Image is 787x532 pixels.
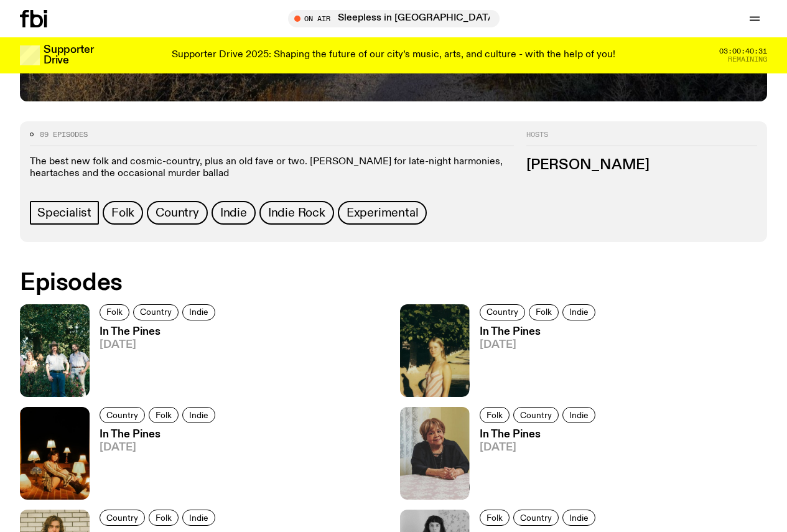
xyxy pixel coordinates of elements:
[90,429,219,500] a: In The Pines[DATE]
[156,206,199,220] span: Country
[149,407,179,423] a: Folk
[189,513,208,523] span: Indie
[487,410,503,419] span: Folk
[40,131,88,138] span: 89 episodes
[100,327,219,337] h3: In The Pines
[728,56,767,63] span: Remaining
[562,407,595,423] a: Indie
[529,304,559,320] a: Folk
[156,513,172,523] span: Folk
[480,429,599,440] h3: In The Pines
[44,45,93,66] h3: Supporter Drive
[562,510,595,526] a: Indie
[103,201,143,225] a: Folk
[288,10,500,27] button: On AirSleepless in [GEOGRAPHIC_DATA]
[480,304,525,320] a: Country
[100,510,145,526] a: Country
[133,304,179,320] a: Country
[100,304,129,320] a: Folk
[520,513,552,523] span: Country
[569,410,589,419] span: Indie
[111,206,134,220] span: Folk
[526,131,757,146] h2: Hosts
[106,307,123,317] span: Folk
[487,307,518,317] span: Country
[100,340,219,350] span: [DATE]
[182,510,215,526] a: Indie
[347,206,419,220] span: Experimental
[536,307,552,317] span: Folk
[37,206,91,220] span: Specialist
[259,201,334,225] a: Indie Rock
[100,429,219,440] h3: In The Pines
[513,510,559,526] a: Country
[513,407,559,423] a: Country
[569,307,589,317] span: Indie
[480,340,599,350] span: [DATE]
[106,410,138,419] span: Country
[719,48,767,55] span: 03:00:40:31
[487,513,503,523] span: Folk
[182,304,215,320] a: Indie
[268,206,325,220] span: Indie Rock
[338,201,427,225] a: Experimental
[569,513,589,523] span: Indie
[189,307,208,317] span: Indie
[470,429,599,500] a: In The Pines[DATE]
[189,410,208,419] span: Indie
[100,442,219,453] span: [DATE]
[140,307,172,317] span: Country
[20,272,514,294] h2: Episodes
[520,410,552,419] span: Country
[90,327,219,397] a: In The Pines[DATE]
[470,327,599,397] a: In The Pines[DATE]
[480,510,510,526] a: Folk
[100,407,145,423] a: Country
[526,159,757,172] h3: [PERSON_NAME]
[220,206,247,220] span: Indie
[480,442,599,453] span: [DATE]
[182,407,215,423] a: Indie
[156,410,172,419] span: Folk
[212,201,256,225] a: Indie
[480,407,510,423] a: Folk
[149,510,179,526] a: Folk
[106,513,138,523] span: Country
[147,201,208,225] a: Country
[30,201,99,225] a: Specialist
[562,304,595,320] a: Indie
[172,50,615,61] p: Supporter Drive 2025: Shaping the future of our city’s music, arts, and culture - with the help o...
[30,156,514,180] p: The best new folk and cosmic-country, plus an old fave or two. [PERSON_NAME] for late-night harmo...
[480,327,599,337] h3: In The Pines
